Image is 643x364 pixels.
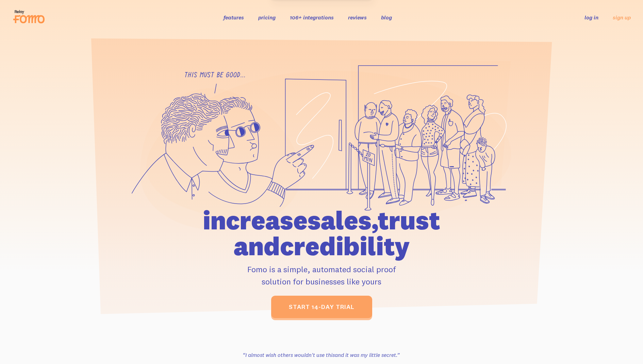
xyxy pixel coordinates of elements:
[164,263,479,288] p: Fomo is a simple, automated social proof solution for businesses like yours
[613,14,631,21] a: sign up
[584,14,598,21] a: log in
[381,14,392,21] a: blog
[290,14,334,21] a: 106+ integrations
[348,14,367,21] a: reviews
[228,351,414,359] h3: “I almost wish others wouldn't use this and it was my little secret.”
[164,207,479,259] h1: increase sales, trust and credibility
[271,296,372,318] a: start 14-day trial
[224,14,244,21] a: features
[258,14,276,21] a: pricing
